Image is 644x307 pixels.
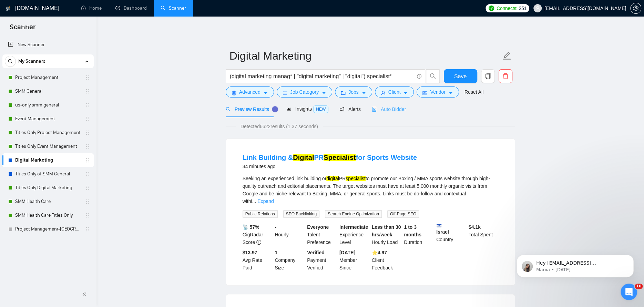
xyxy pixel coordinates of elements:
[422,90,427,95] span: idcard
[243,154,417,161] a: Link Building &DigitalPRSpecialistfor Sports Website
[243,162,417,171] div: 34 minutes ago
[243,224,259,230] b: 📡 57%
[404,224,421,237] b: 1 to 3 months
[635,284,643,289] span: 10
[502,51,511,60] span: edit
[499,69,512,83] button: delete
[85,144,90,149] span: holder
[232,90,236,95] span: setting
[313,105,328,113] span: NEW
[85,157,90,163] span: holder
[230,72,414,81] input: Search Freelance Jobs...
[621,284,637,300] iframe: Intercom live chat
[15,112,81,126] a: Event Management
[4,22,41,37] span: Scanner
[236,123,323,130] span: Detected 6622 results (1.37 seconds)
[85,116,90,122] span: holder
[326,176,339,181] mark: digital
[263,90,268,95] span: caret-down
[338,223,370,246] div: Experience Level
[436,223,466,235] b: Israel
[339,106,361,112] span: Alerts
[403,90,408,95] span: caret-down
[290,88,319,96] span: Job Category
[341,90,346,95] span: folder
[630,3,641,14] button: setting
[448,90,453,95] span: caret-down
[481,69,495,83] button: copy
[15,153,81,167] a: Digital Marketing
[85,102,90,108] span: holder
[283,90,287,95] span: bars
[257,198,274,204] a: Expand
[15,167,81,181] a: Titles Only of SMM General
[307,224,329,230] b: Everyone
[85,89,90,94] span: holder
[293,154,314,161] mark: Digital
[307,250,325,255] b: Verified
[82,291,89,298] span: double-left
[497,4,517,12] span: Connects:
[275,224,276,230] b: -
[6,3,11,14] img: logo
[454,72,467,81] span: Save
[348,88,359,96] span: Jobs
[226,107,231,112] span: search
[277,86,332,98] button: barsJob Categorycaret-down
[387,210,419,218] span: Off-Page SEO
[306,223,338,246] div: Talent Preference
[85,130,90,135] span: holder
[15,140,81,153] a: Titles Only Event Management
[375,86,414,98] button: userClientcaret-down
[346,176,366,181] mark: specialist
[489,6,494,11] img: upwork-logo.png
[15,98,81,112] a: us-only smm general
[241,249,274,272] div: Avg Rate Paid
[286,106,328,112] span: Insights
[85,226,90,232] span: holder
[286,106,291,111] span: area-chart
[81,5,102,11] a: homeHome
[372,107,377,112] span: robot
[519,4,526,12] span: 251
[226,86,274,98] button: settingAdvancedcaret-down
[339,250,355,255] b: [DATE]
[361,90,366,95] span: caret-down
[85,185,90,191] span: holder
[273,223,306,246] div: Hourly
[15,71,81,84] a: Project Management
[321,90,326,95] span: caret-down
[256,240,261,245] span: info-circle
[372,106,406,112] span: Auto Bidder
[229,47,501,64] input: Scanner name...
[18,54,45,68] span: My Scanners
[30,27,119,33] p: Message from Mariia, sent 1w ago
[339,224,368,230] b: Intermediate
[5,59,16,64] span: search
[338,249,370,272] div: Member Since
[2,38,94,52] li: New Scanner
[435,223,467,246] div: Country
[272,106,278,112] div: Tooltip anchor
[273,249,306,272] div: Company Size
[430,88,445,96] span: Vendor
[115,5,147,11] a: dashboardDashboard
[370,249,403,272] div: Client Feedback
[444,69,477,83] button: Save
[417,74,421,79] span: info-circle
[243,250,257,255] b: $13.97
[2,54,94,236] li: My Scanners
[481,73,494,79] span: copy
[85,171,90,177] span: holder
[464,88,483,96] a: Reset All
[85,199,90,204] span: holder
[15,181,81,195] a: Titles Only Digital Marketing
[372,224,401,237] b: Less than 30 hrs/week
[241,223,274,246] div: GigRadar Score
[5,56,16,67] button: search
[161,5,186,11] a: searchScanner
[339,107,344,112] span: notification
[381,90,386,95] span: user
